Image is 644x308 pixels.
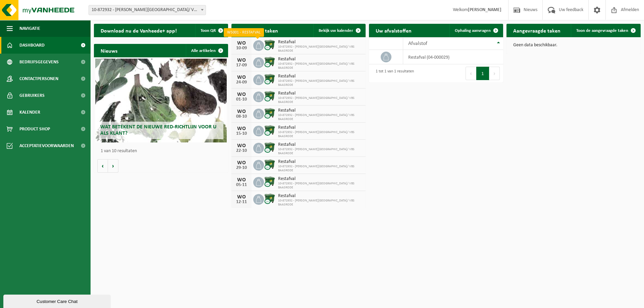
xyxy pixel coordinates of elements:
strong: [PERSON_NAME] [468,7,501,12]
span: Restafval [278,74,362,79]
div: WO [235,126,248,131]
img: WB-1100-CU [264,56,275,68]
a: Bekijk uw kalender [313,24,365,37]
a: Ophaling aanvragen [449,24,502,37]
span: Kalender [19,104,40,121]
div: WO [235,75,248,80]
h2: Aangevraagde taken [506,24,567,37]
a: Wat betekent de nieuwe RED-richtlijn voor u als klant? [95,59,227,142]
img: WB-1100-CU [264,176,275,187]
div: WO [235,58,248,63]
span: Dashboard [19,37,45,54]
img: WB-1100-CU [264,193,275,204]
div: 1 tot 1 van 1 resultaten [372,66,414,81]
span: Contactpersonen [19,70,58,87]
span: Afvalstof [408,41,427,46]
button: 1 [476,67,489,80]
span: Restafval [278,142,362,147]
button: Volgende [108,159,118,173]
button: Next [489,67,500,80]
div: 24-09 [235,80,248,85]
span: Bedrijfsgegevens [19,54,59,70]
img: WB-1100-CU [264,142,275,153]
span: Restafval [278,193,362,199]
span: Toon QR [201,28,216,33]
a: Toon de aangevraagde taken [571,24,640,37]
img: WB-1100-CU [264,90,275,102]
span: Restafval [278,125,362,130]
p: Geen data beschikbaar. [513,43,634,48]
span: 10-872932 - [PERSON_NAME][GEOGRAPHIC_DATA]/ VBS BAASRODE [278,130,362,138]
span: Navigatie [19,20,40,37]
span: Restafval [278,40,362,45]
button: Vorige [97,159,108,173]
span: 10-872932 - [PERSON_NAME][GEOGRAPHIC_DATA]/ VBS BAASRODE [278,45,362,53]
img: WB-1100-CU [264,125,275,136]
div: 29-10 [235,166,248,170]
div: 08-10 [235,114,248,119]
p: 1 van 10 resultaten [101,149,225,153]
div: 01-10 [235,97,248,102]
span: 10-872932 - [PERSON_NAME][GEOGRAPHIC_DATA]/ VBS BAASRODE [278,79,362,87]
div: WO [235,143,248,148]
span: Restafval [278,108,362,113]
div: WO [235,160,248,166]
span: Restafval [278,159,362,165]
div: 12-11 [235,200,248,204]
span: 10-872932 - [PERSON_NAME][GEOGRAPHIC_DATA]/ VBS BAASRODE [278,165,362,173]
iframe: chat widget [3,293,112,308]
span: 10-872932 - OSCAR ROMERO COLLEGE/ VBS BAASRODE - BAASRODE [89,5,206,15]
h2: Download nu de Vanheede+ app! [94,24,183,37]
h2: Ingeplande taken [231,24,285,37]
img: WB-1100-CU [264,73,275,85]
a: Alle artikelen [186,44,227,57]
span: Acceptatievoorwaarden [19,137,74,154]
span: Toon de aangevraagde taken [576,28,628,33]
div: 17-09 [235,63,248,68]
span: Restafval [278,176,362,182]
span: 10-872932 - [PERSON_NAME][GEOGRAPHIC_DATA]/ VBS BAASRODE [278,113,362,121]
span: Product Shop [19,121,50,137]
img: WB-1100-CU [264,159,275,170]
div: 15-10 [235,131,248,136]
div: WO [235,109,248,114]
div: WO [235,177,248,183]
button: Previous [466,67,476,80]
span: Bekijk uw kalender [319,28,353,33]
div: 10-09 [235,46,248,51]
div: 05-11 [235,183,248,187]
span: Gebruikers [19,87,45,104]
span: 10-872932 - OSCAR ROMERO COLLEGE/ VBS BAASRODE - BAASRODE [89,5,206,15]
div: WO [235,194,248,200]
div: WO [235,41,248,46]
img: WB-1100-CU [264,108,275,119]
span: 10-872932 - [PERSON_NAME][GEOGRAPHIC_DATA]/ VBS BAASRODE [278,182,362,190]
span: Wat betekent de nieuwe RED-richtlijn voor u als klant? [100,124,216,136]
td: restafval (04-000029) [403,50,503,64]
div: WO [235,92,248,97]
span: Ophaling aanvragen [455,28,491,33]
span: 10-872932 - [PERSON_NAME][GEOGRAPHIC_DATA]/ VBS BAASRODE [278,199,362,207]
span: 10-872932 - [PERSON_NAME][GEOGRAPHIC_DATA]/ VBS BAASRODE [278,96,362,104]
div: 22-10 [235,148,248,153]
span: 10-872932 - [PERSON_NAME][GEOGRAPHIC_DATA]/ VBS BAASRODE [278,147,362,156]
span: 10-872932 - [PERSON_NAME][GEOGRAPHIC_DATA]/ VBS BAASRODE [278,62,362,70]
span: Restafval [278,57,362,62]
img: WB-1100-CU [264,39,275,51]
h2: Uw afvalstoffen [369,24,418,37]
button: Toon QR [195,24,227,37]
h2: Nieuws [94,44,124,57]
span: Restafval [278,91,362,96]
